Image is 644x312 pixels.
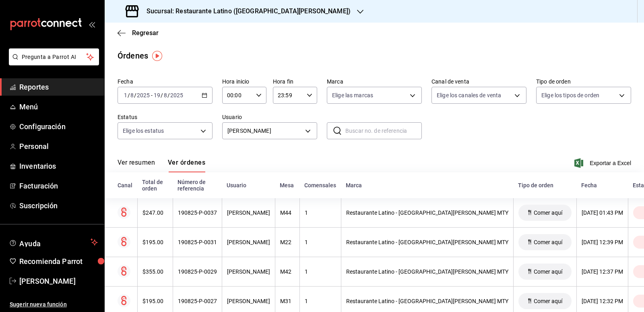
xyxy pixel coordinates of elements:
span: Reportes [19,82,98,92]
div: Usuario [227,182,270,188]
div: $247.00 [142,209,168,216]
span: Elige los tipos de orden [541,91,599,99]
label: Fecha [118,79,213,84]
label: Hora fin [273,79,317,84]
div: 1 [305,209,336,216]
button: Exportar a Excel [576,158,631,168]
button: Ver resumen [118,159,155,172]
label: Tipo de orden [536,79,631,84]
input: Buscar no. de referencia [345,123,422,139]
h3: Sucursal: Restaurante Latino ([GEOGRAPHIC_DATA][PERSON_NAME]) [140,6,351,16]
input: -- [163,92,167,98]
div: 190825-P-0029 [178,268,217,275]
div: [DATE] 12:37 PM [582,268,623,275]
button: Regresar [118,29,159,37]
div: 190825-P-0037 [178,209,217,216]
div: 1 [305,268,336,275]
input: -- [124,92,128,98]
label: Hora inicio [222,79,266,84]
div: M22 [280,239,295,245]
div: [PERSON_NAME] [227,209,270,216]
div: $195.00 [142,298,168,304]
div: Fecha [581,182,623,188]
span: / [128,92,130,98]
span: [PERSON_NAME] [19,276,98,287]
span: Comer aquí [530,209,566,216]
button: Pregunta a Parrot AI [9,48,99,65]
div: Restaurante Latino - [GEOGRAPHIC_DATA][PERSON_NAME] MTY [346,239,508,245]
div: Restaurante Latino - [GEOGRAPHIC_DATA][PERSON_NAME] MTY [346,209,508,216]
span: Comer aquí [530,268,566,275]
span: / [134,92,136,98]
a: Pregunta a Parrot AI [6,59,99,67]
div: Tipo de orden [518,182,572,188]
input: -- [153,92,161,98]
div: Total de orden [142,179,168,192]
div: $195.00 [142,239,168,245]
div: $355.00 [142,268,168,275]
span: Facturación [19,180,98,191]
div: [DATE] 12:39 PM [582,239,623,245]
span: [PERSON_NAME] [227,127,302,135]
span: Suscripción [19,200,98,211]
span: Elige los estatus [123,127,164,135]
div: M31 [280,298,295,304]
label: Usuario [222,114,317,120]
label: Marca [327,79,422,84]
span: Comer aquí [530,239,566,245]
input: -- [130,92,134,98]
span: / [167,92,170,98]
span: Elige las marcas [332,91,373,99]
span: Recomienda Parrot [19,256,98,267]
div: 1 [305,239,336,245]
div: Marca [346,182,508,188]
div: [PERSON_NAME] [227,239,270,245]
button: Ver órdenes [168,159,205,172]
span: Elige los canales de venta [437,91,501,99]
div: Restaurante Latino - [GEOGRAPHIC_DATA][PERSON_NAME] MTY [346,268,508,275]
img: Tooltip marker [152,51,162,61]
div: 1 [305,298,336,304]
div: Número de referencia [178,179,217,192]
div: M42 [280,268,295,275]
span: - [151,92,153,98]
label: Estatus [118,114,213,120]
div: 190825-P-0031 [178,239,217,245]
div: [DATE] 01:43 PM [582,209,623,216]
span: Comer aquí [530,298,566,304]
span: Sugerir nueva función [10,300,98,309]
input: ---- [136,92,150,98]
div: navigation tabs [118,159,205,172]
span: Personal [19,141,98,152]
button: open_drawer_menu [89,21,95,27]
div: [DATE] 12:32 PM [582,298,623,304]
div: M44 [280,209,295,216]
div: [PERSON_NAME] [227,298,270,304]
span: Menú [19,101,98,112]
span: / [161,92,163,98]
span: Configuración [19,121,98,132]
label: Canal de venta [431,79,526,84]
div: Canal [118,182,132,188]
div: [PERSON_NAME] [227,268,270,275]
div: 190825-P-0027 [178,298,217,304]
span: Pregunta a Parrot AI [22,53,87,61]
div: Órdenes [118,50,148,62]
div: Mesa [280,182,295,188]
span: Ayuda [19,237,87,247]
span: Regresar [132,29,159,37]
div: Comensales [304,182,336,188]
input: ---- [170,92,184,98]
div: Restaurante Latino - [GEOGRAPHIC_DATA][PERSON_NAME] MTY [346,298,508,304]
span: Inventarios [19,161,98,172]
